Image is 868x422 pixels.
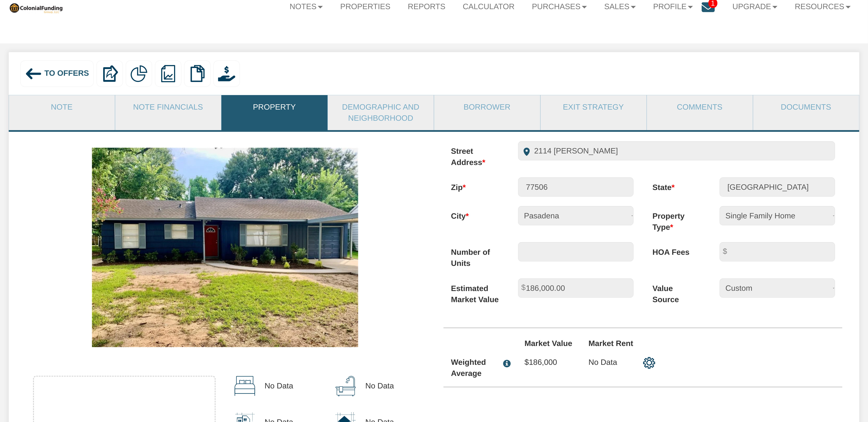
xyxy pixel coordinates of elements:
[524,357,569,368] p: $186,000
[643,242,710,258] label: HOA Fees
[365,376,394,396] p: No Data
[335,376,356,396] img: bath.svg
[328,95,434,130] a: Demographic and Neighborhood
[643,357,656,369] img: settings.png
[451,357,499,379] div: Weighted Average
[643,279,710,305] label: Value Source
[115,95,221,119] a: Note Financials
[160,65,177,82] img: reports.png
[643,206,710,233] label: Property Type
[753,95,859,119] a: Documents
[44,69,89,78] span: To Offers
[647,95,753,119] a: Comments
[9,2,63,13] img: 569736
[588,357,633,368] p: No Data
[235,376,255,396] img: beds.svg
[441,242,509,269] label: Number of Units
[643,177,710,193] label: State
[441,279,509,305] label: Estimated Market Value
[92,148,358,347] img: 574464
[541,95,646,119] a: Exit Strategy
[434,95,540,119] a: Borrower
[441,177,509,193] label: Zip
[9,95,115,119] a: Note
[515,338,579,349] label: Market Value
[579,338,643,349] label: Market Rent
[218,65,235,82] img: purchase_offer.png
[101,65,118,82] img: export.svg
[441,206,509,222] label: City
[189,65,206,82] img: copy.png
[25,65,42,82] img: back_arrow_left_icon.svg
[441,141,509,168] label: Street Address
[221,95,327,119] a: Property
[265,376,293,396] p: No Data
[130,65,147,82] img: partial.png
